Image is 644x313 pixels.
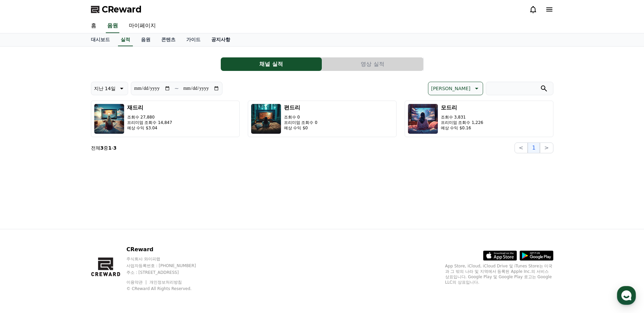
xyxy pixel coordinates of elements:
h3: 편드리 [284,104,317,112]
p: 사업자등록번호 : [PHONE_NUMBER] [126,263,209,268]
p: 주식회사 와이피랩 [126,256,209,262]
a: 홈 [2,214,45,231]
button: < [515,142,528,153]
img: 모드리 [408,104,438,134]
p: 예상 수익 $3.04 [127,125,172,131]
button: 채널 실적 [221,57,322,71]
a: 영상 실적 [322,57,424,71]
button: 영상 실적 [322,57,423,71]
strong: 1 [108,145,112,151]
strong: 3 [113,145,117,151]
a: 이용약관 [126,280,148,285]
a: 채널 실적 [221,57,322,71]
p: 예상 수익 $0.16 [441,125,483,131]
p: © CReward All Rights Reserved. [126,286,209,291]
button: 지난 14일 [91,82,128,95]
a: 공지사항 [206,33,236,46]
button: 편드리 조회수 0 프리미엄 조회수 0 예상 수익 $0 [248,101,397,137]
span: 홈 [21,224,25,230]
button: 1 [528,142,540,153]
span: CReward [102,4,142,15]
a: 콘텐츠 [156,33,181,46]
button: [PERSON_NAME] [428,82,483,95]
button: 모드리 조회수 3,831 프리미엄 조회수 1,226 예상 수익 $0.16 [405,101,553,137]
span: 대화 [62,225,70,230]
p: 지난 14일 [94,84,116,93]
p: 조회수 0 [284,114,317,120]
p: App Store, iCloud, iCloud Drive 및 iTunes Store는 미국과 그 밖의 나라 및 지역에서 등록된 Apple Inc.의 서비스 상표입니다. Goo... [445,263,553,285]
a: 대화 [45,214,87,231]
span: 설정 [104,224,113,230]
a: 설정 [87,214,130,231]
h3: 모드리 [441,104,483,112]
a: 개인정보처리방침 [149,280,182,285]
a: 대시보드 [86,33,115,46]
p: 프리미엄 조회수 0 [284,120,317,125]
p: 프리미엄 조회수 1,226 [441,120,483,125]
a: 가이드 [181,33,206,46]
strong: 3 [100,145,104,151]
p: 예상 수익 $0 [284,125,317,131]
p: 조회수 3,831 [441,114,483,120]
a: 마이페이지 [123,19,161,33]
a: 홈 [86,19,102,33]
p: CReward [126,245,209,254]
a: CReward [91,4,142,15]
button: 재드리 조회수 27,880 프리미엄 조회수 14,847 예상 수익 $3.04 [91,101,240,137]
a: 음원 [106,19,119,33]
p: 주소 : [STREET_ADDRESS] [126,270,209,275]
h3: 재드리 [127,104,172,112]
p: 조회수 27,880 [127,114,172,120]
img: 재드리 [94,104,124,134]
p: 전체 중 - [91,145,117,151]
p: ~ [174,84,179,93]
p: 프리미엄 조회수 14,847 [127,120,172,125]
img: 편드리 [251,104,281,134]
p: [PERSON_NAME] [431,84,470,93]
button: > [540,142,553,153]
a: 음원 [136,33,156,46]
a: 실적 [118,33,133,46]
